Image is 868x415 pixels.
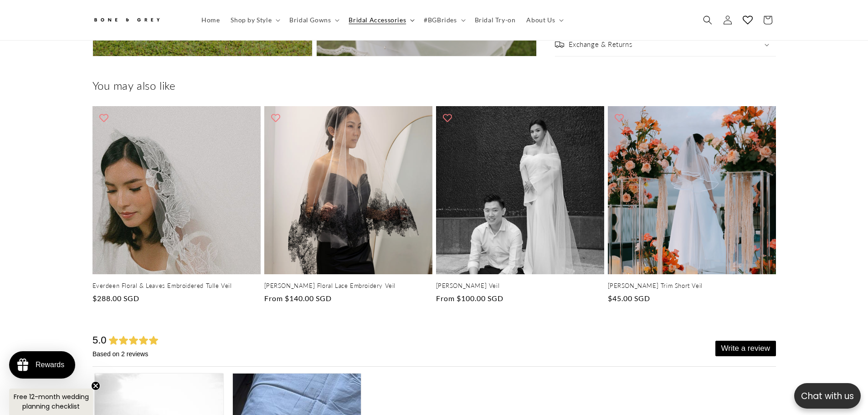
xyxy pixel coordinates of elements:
a: Bridal Try-on [469,10,521,30]
span: Bridal Gowns [289,16,331,24]
button: Add to wishlist [95,108,113,127]
img: Bone and Grey Bridal [92,13,161,28]
img: 2049202 [2,49,131,241]
div: Rewards [36,361,64,369]
div: It was such a wonderful experience working with Joy at Bone and Grey! I was able to wear two gown... [7,272,126,334]
h2: You may also like [92,78,776,92]
span: About Us [526,16,555,24]
summary: Search [698,10,718,30]
div: [DATE] [108,246,126,256]
a: [PERSON_NAME] Trim Short Veil [608,282,776,290]
a: [PERSON_NAME] Veil [436,282,604,290]
p: Chat with us [794,389,861,403]
a: 1096196 Dove G [DATE] I bought the Charlotte veil for my big day and I absolutely love it! Pictur... [138,49,271,365]
span: #BGBrides [424,16,457,24]
a: [PERSON_NAME] Floral Lace Embroidery Veil [264,282,432,290]
summary: Shop by Style [225,10,284,30]
button: Add to wishlist [267,108,285,127]
h2: Exchange & Returns [569,40,632,49]
div: [DATE] [245,282,264,292]
a: Everdeen Floral & Leaves Embroidered Tulle Veil [92,282,261,290]
div: Free 12-month wedding planning checklistClose teaser [9,389,93,415]
button: Add to wishlist [610,108,628,127]
button: Close teaser [91,381,100,390]
button: Write a review [623,16,683,32]
div: Dove G [144,282,169,292]
span: Bridal Accessories [349,16,406,24]
a: Bone and Grey Bridal [89,9,187,31]
span: Bridal Try-on [475,16,516,24]
span: Shop by Style [231,16,272,24]
span: Home [201,16,220,24]
summary: Exchange & Returns [555,33,776,56]
a: Home [196,10,225,30]
div: I bought the Charlotte veil for my big day and I absolutely love it! Pictures do not do it justic... [144,307,264,361]
img: 1096196 [140,49,268,277]
button: Open chatbox [794,383,861,409]
span: Free 12-month wedding planning checklist [14,392,89,411]
summary: #BGBrides [418,10,469,30]
div: [PERSON_NAME] H [7,246,74,256]
summary: About Us [521,10,567,30]
summary: Bridal Gowns [284,10,343,30]
button: Add to wishlist [438,108,457,127]
summary: Bridal Accessories [343,10,418,30]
